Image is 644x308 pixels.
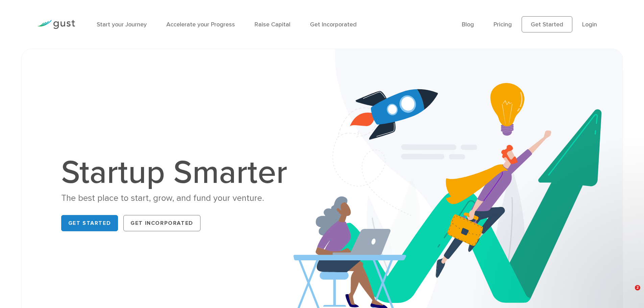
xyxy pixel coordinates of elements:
a: Blog [462,21,474,28]
a: Login [582,21,597,28]
div: Widget chat [531,235,644,308]
a: Get Incorporated [123,215,200,231]
h1: Startup Smarter [61,157,294,189]
a: Pricing [494,21,512,28]
div: The best place to start, grow, and fund your venture. [61,192,294,204]
a: Get Started [61,215,118,231]
a: Accelerate your Progress [166,21,235,28]
a: Start your Journey [97,21,147,28]
iframe: Chat Widget [531,235,644,308]
a: Get Incorporated [310,21,357,28]
a: Raise Capital [255,21,290,28]
img: Gust Logo [37,20,75,29]
a: Get Started [522,16,572,32]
